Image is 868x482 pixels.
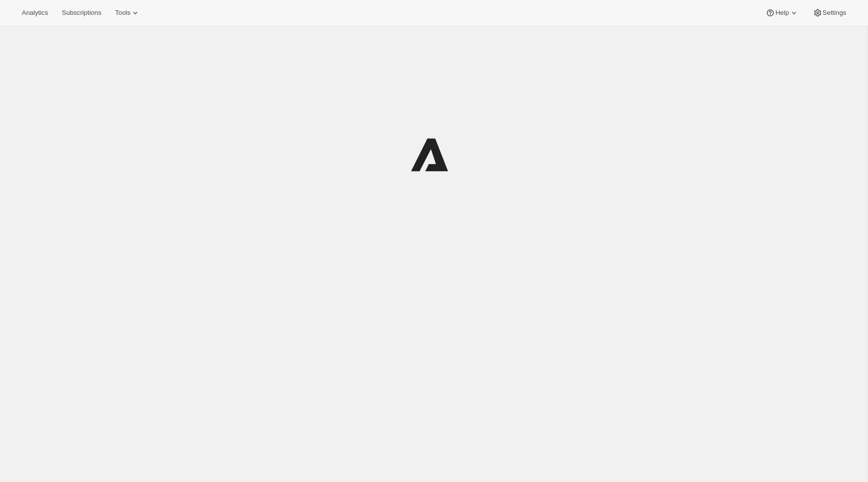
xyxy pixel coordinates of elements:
button: Tools [109,6,146,20]
span: Analytics [22,9,48,17]
button: Settings [807,6,852,20]
span: Settings [823,9,846,17]
button: Analytics [16,6,54,20]
span: Help [775,9,789,17]
button: Subscriptions [56,6,107,20]
span: Tools [115,9,130,17]
button: Help [759,6,804,20]
span: Subscriptions [62,9,101,17]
